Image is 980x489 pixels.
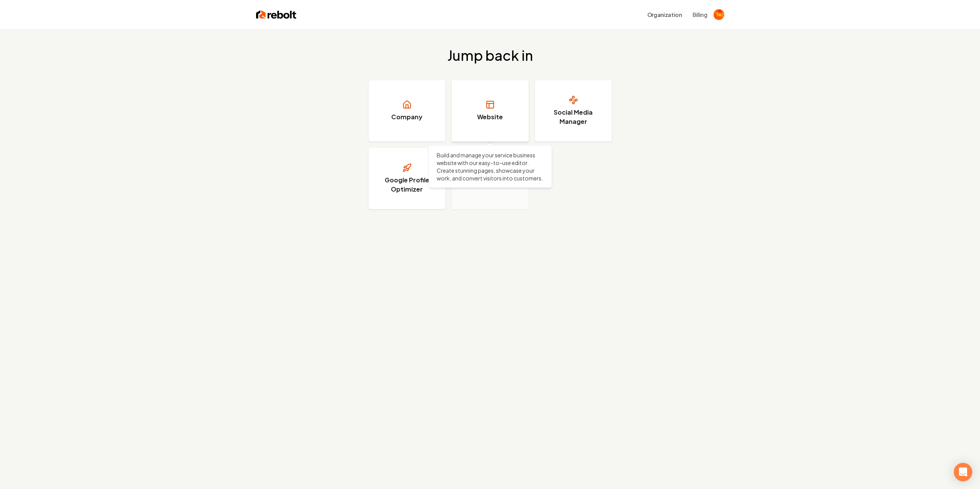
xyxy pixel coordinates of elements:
p: Build and manage your service business website with our easy-to-use editor. Create stunning pages... [437,151,544,182]
h3: Google Profile Optimizer [378,175,436,194]
h2: Jump back in [447,48,533,63]
img: Rebolt Logo [256,9,297,20]
button: Organization [643,8,687,22]
h3: Company [391,112,422,122]
a: Google Profile Optimizer [369,148,446,209]
h3: Website [477,112,503,122]
button: Billing [693,11,707,18]
img: Ted Anderson [714,9,724,20]
h3: Social Media Manager [544,108,602,126]
button: Open user button [714,9,724,20]
a: Company [369,80,446,142]
a: Website [452,80,529,142]
a: Social Media Manager [535,80,612,142]
div: Open Intercom Messenger [954,463,972,481]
